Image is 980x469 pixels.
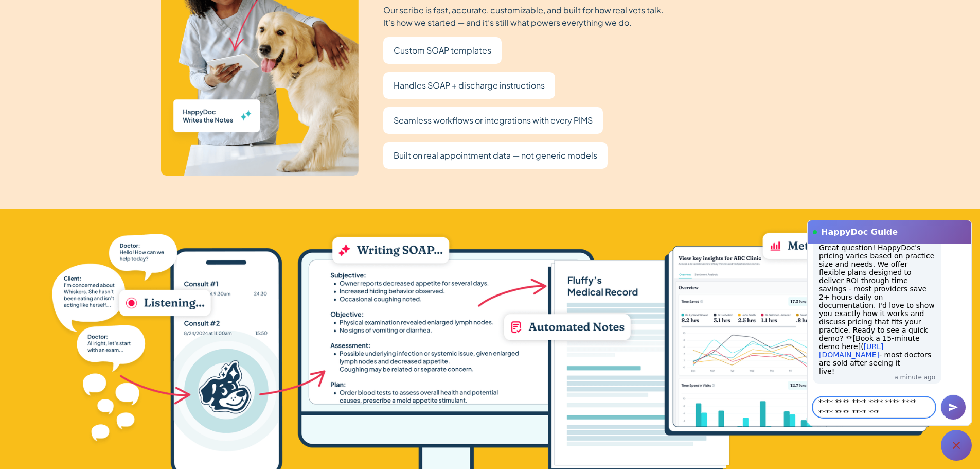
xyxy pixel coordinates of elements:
div: Our scribe is fast, accurate, customizable, and built for how real vets talk. It’s how we started... [383,4,664,29]
p: Seamless workflows or integrations with every PIMS [394,113,593,128]
p: Handles SOAP + discharge instructions [394,78,545,93]
p: Built on real appointment data — not generic models [394,148,597,163]
p: Custom SOAP templates [394,43,491,58]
